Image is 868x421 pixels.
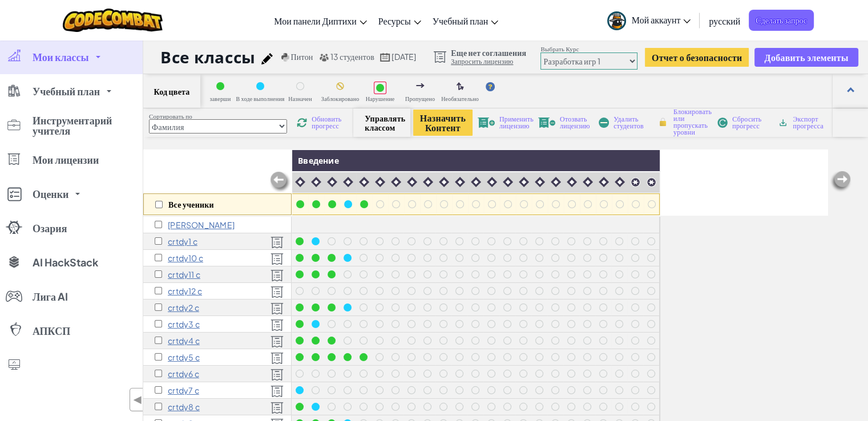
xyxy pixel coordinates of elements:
font: Учебный план [433,15,488,27]
font: crtdy10 c [168,253,203,263]
img: Лицензированный [271,402,284,414]
font: crtdy5 c [168,352,200,362]
font: Отозвать лицензию [560,115,590,130]
font: crtdy1 c [168,236,197,246]
img: IconIntro.svg [311,177,321,187]
img: IconIntro.svg [407,177,417,187]
font: Лига AI [33,290,68,303]
img: IconIntro.svg [583,177,593,187]
font: Добавить элементы [764,51,848,63]
font: crtdy8 c [168,402,200,412]
font: Инструментарий учителя [33,114,112,137]
p: crtdy5 c [168,353,200,362]
font: Обновить прогресс [312,115,341,130]
img: IconIntro.svg [327,177,337,187]
p: crtdy12 c [168,286,202,295]
img: IconHint.svg [486,82,495,91]
font: Экспорт прогресса [793,115,823,130]
img: iconPencil.svg [261,53,273,64]
p: crtdy4 c [168,336,200,345]
img: IconIntro.svg [295,177,305,187]
p: crtdy10 c [168,253,203,262]
font: Учебный план [33,84,100,98]
img: IconIntro.svg [615,177,625,187]
font: Введение [298,155,339,166]
img: IconLicenseRevoke.svg [538,118,555,128]
font: Озария [33,221,67,234]
font: Нарушение [366,95,395,102]
img: IconIntro.svg [423,177,433,187]
font: Все классы [160,46,256,68]
img: Лицензированный [271,385,284,398]
font: [PERSON_NAME] [168,220,235,230]
p: crtdy3 c [168,319,200,329]
img: Лицензированный [271,269,284,282]
font: Сортировать по [149,112,192,120]
a: Сделать запрос [749,10,814,31]
font: АПКСП [33,324,70,337]
img: IconIntro.svg [551,177,561,187]
font: Мои классы [33,50,89,63]
img: IconSkippedLevel.svg [416,83,425,88]
img: Лицензированный [271,253,284,265]
img: MultipleUsers.png [319,53,329,62]
font: crtdy12 c [168,286,202,296]
font: Выбрать Курс [540,45,579,52]
img: IconIntro.svg [599,177,609,187]
img: IconIntro.svg [439,177,449,187]
font: русский [709,15,740,27]
font: Мои лицензии [33,153,99,166]
font: Код цвета [154,86,189,96]
img: IconLicenseApply.svg [478,118,495,128]
img: IconReload.svg [297,118,307,128]
img: IconCapstoneLevel.svg [631,177,640,187]
img: IconIntro.svg [391,177,401,187]
font: crtdy4 c [168,335,200,346]
img: Лицензированный [271,352,284,365]
p: crtdy6 c [168,369,199,378]
img: Arrow_Left_Inactive.png [829,170,852,193]
font: Блокировать или пропускать уровни [673,107,712,136]
img: Лицензированный [271,319,284,331]
img: IconIntro.svg [375,177,385,187]
p: crtdy2 c [168,303,199,312]
font: Удалить студентов [613,115,644,130]
font: crtdy7 c [168,385,199,395]
button: Отчет о безопасности [645,48,749,67]
font: Мой аккаунт [632,14,681,26]
img: Arrow_Left_Inactive.png [269,171,292,193]
img: IconIntro.svg [455,177,465,187]
font: В ходе выполнения [236,95,284,102]
a: русский [703,5,746,36]
img: Лицензированный [271,286,284,298]
img: IconIntro.svg [471,177,481,187]
img: IconIntro.svg [503,177,513,187]
font: Питон [290,51,313,62]
img: IconIntro.svg [343,177,353,187]
font: Сделать запрос [756,15,807,25]
font: Запросить лицензию [451,57,513,66]
img: Лицензированный [271,236,284,249]
img: calendar.svg [380,53,390,62]
font: Применить лицензию [499,115,534,130]
font: Оценки [33,187,68,200]
font: Сбросить прогресс [732,115,761,130]
font: 13 студентов [330,51,374,62]
font: Отчет о безопасности [652,51,742,63]
img: IconLock.svg [657,117,669,127]
p: crtdy11 c [168,270,200,279]
img: IconOptionalLevel.svg [457,82,464,91]
font: Все ученики [168,199,214,209]
img: IconRemoveStudents.svg [599,118,609,128]
img: IconCapstoneLevel.svg [647,177,656,187]
img: Логотип CodeCombat [63,9,163,32]
img: Лицензированный [271,335,284,348]
a: Ресурсы [373,5,427,36]
font: ◀ [133,393,143,406]
img: Лицензированный [271,302,284,315]
img: IconArchive.svg [778,118,788,128]
font: Еще нет соглашения [451,47,526,58]
a: Учебный план [427,5,504,36]
img: IconIntro.svg [519,177,529,187]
